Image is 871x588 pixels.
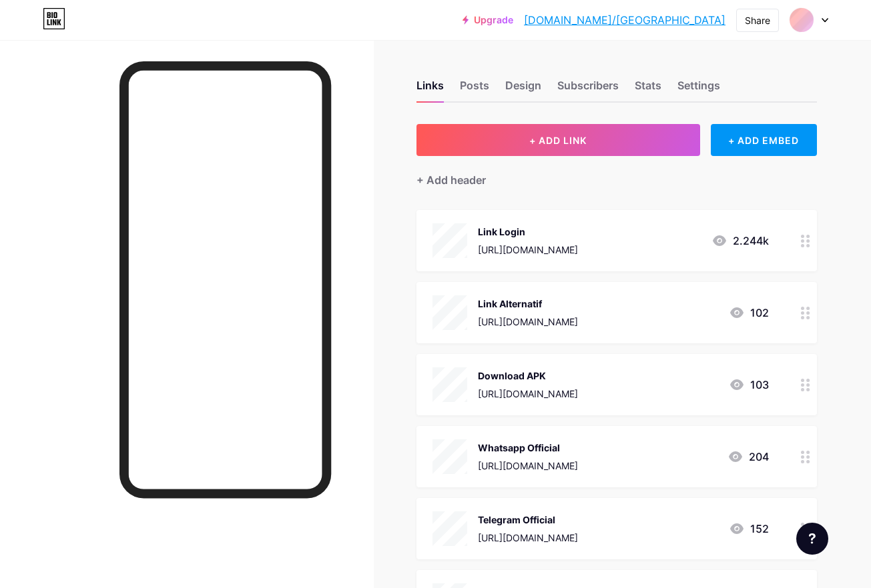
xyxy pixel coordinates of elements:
[529,135,587,146] span: + ADD LINK
[478,387,578,401] div: [URL][DOMAIN_NAME]
[505,77,541,101] div: Design
[478,243,578,257] div: [URL][DOMAIN_NAME]
[416,124,700,156] button: + ADD LINK
[416,77,444,101] div: Links
[478,225,578,239] div: Link Login
[416,172,486,188] div: + Add header
[463,15,513,25] a: Upgrade
[745,13,770,27] div: Share
[711,233,769,249] div: 2.244k
[478,297,578,311] div: Link Alternatif
[478,513,578,527] div: Telegram Official
[557,77,619,101] div: Subscribers
[635,77,661,101] div: Stats
[478,441,578,455] div: Whatsapp Official
[677,77,720,101] div: Settings
[478,369,578,383] div: Download APK
[729,305,769,321] div: 102
[478,459,578,473] div: [URL][DOMAIN_NAME]
[729,521,769,537] div: 152
[711,124,817,156] div: + ADD EMBED
[729,377,769,393] div: 103
[728,449,769,465] div: 204
[460,77,489,101] div: Posts
[524,12,725,28] a: [DOMAIN_NAME]/[GEOGRAPHIC_DATA]
[478,315,578,329] div: [URL][DOMAIN_NAME]
[478,531,578,545] div: [URL][DOMAIN_NAME]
